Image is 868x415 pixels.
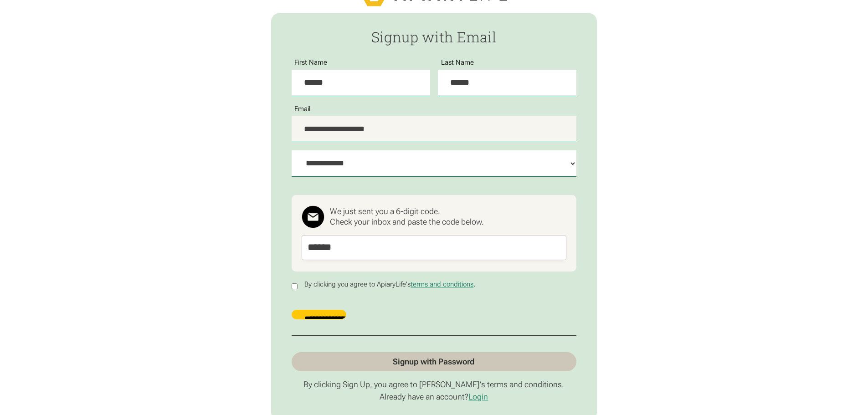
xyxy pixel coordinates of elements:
[468,392,488,401] a: Login
[411,280,473,288] a: terms and conditions
[292,59,331,67] label: First Name
[292,29,576,45] h2: Signup with Email
[292,352,576,371] a: Signup with Password
[438,59,478,67] label: Last Name
[292,105,314,113] label: Email
[302,281,479,288] p: By clicking you agree to ApiaryLife's .
[292,392,576,402] p: Already have an account?
[292,379,576,389] p: By clicking Sign Up, you agree to [PERSON_NAME]’s terms and conditions.
[330,206,484,227] div: We just sent you a 6-digit code. Check your inbox and paste the code below.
